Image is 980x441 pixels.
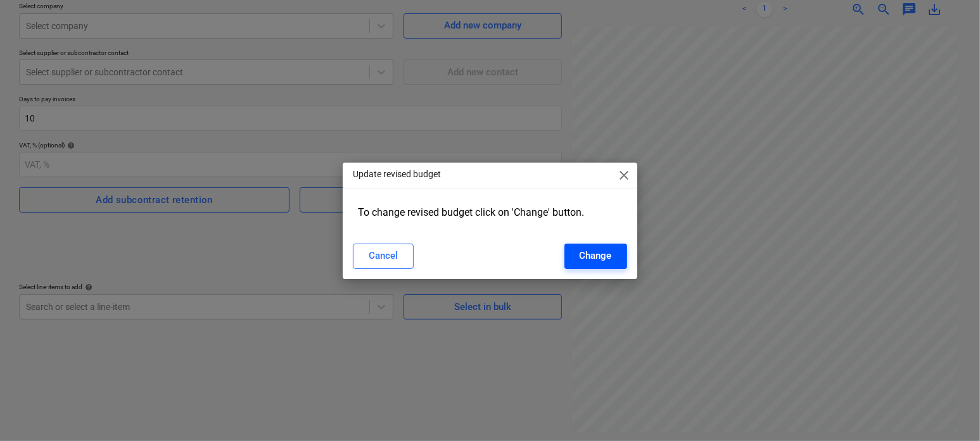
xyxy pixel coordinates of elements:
[617,168,632,183] span: close
[580,247,612,264] div: Change
[564,244,627,269] button: Change
[353,244,414,269] button: Cancel
[917,380,980,441] iframe: Chat Widget
[353,201,627,223] div: To change revised budget click on 'Change' button.
[369,247,398,264] div: Cancel
[353,168,441,181] p: Update revised budget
